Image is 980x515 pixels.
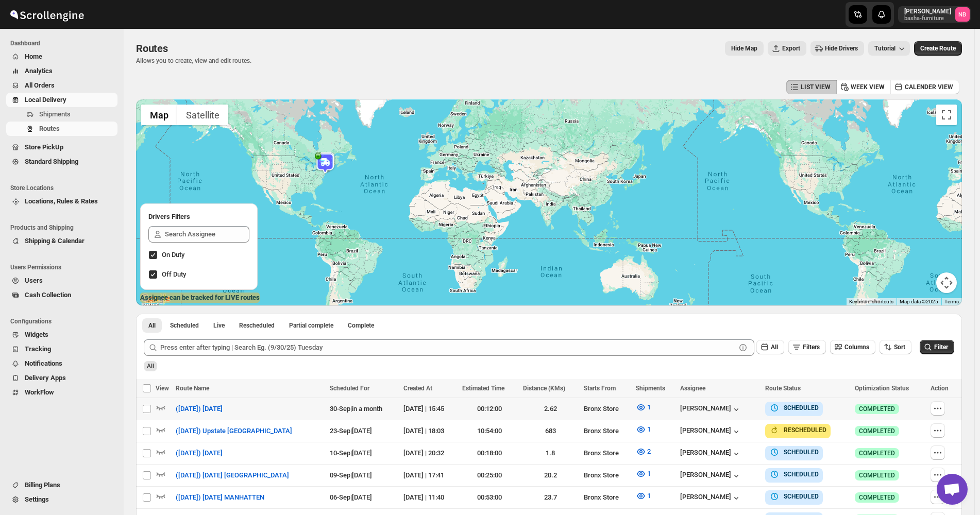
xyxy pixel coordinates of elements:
button: Create Route [914,41,962,56]
span: 06-Sep | [DATE] [330,493,372,501]
span: Cash Collection [25,291,71,299]
input: Press enter after typing | Search Eg. (9/30/25) Tuesday [160,339,736,356]
span: COMPLETED [859,427,895,435]
span: 1 [647,425,651,433]
span: Estimated Time [462,385,504,392]
span: Delivery Apps [25,374,66,382]
span: Dashboard [10,39,119,47]
button: ([DATE]) [DATE] MANHATTEN [170,489,271,506]
button: Hide Drivers [810,41,864,56]
span: Home [25,53,42,60]
span: On Duty [162,251,184,259]
span: ([DATE]) [DATE] [176,404,223,414]
button: Show street map [141,105,177,125]
button: SCHEDULED [769,403,819,413]
span: Local Delivery [25,96,66,104]
span: Scheduled For [330,385,369,392]
span: Filters [803,344,820,351]
span: Widgets [25,331,48,338]
span: Routes [136,42,168,55]
div: Bronx Store [584,426,629,436]
span: 10-Sep | [DATE] [330,449,372,457]
div: 00:18:00 [462,448,517,458]
button: Toggle fullscreen view [936,105,957,125]
span: Live [213,321,225,330]
span: CALENDER VIEW [905,83,953,91]
div: 1.8 [523,448,578,458]
span: ([DATE]) Upstate [GEOGRAPHIC_DATA] [176,426,292,436]
button: Analytics [6,64,117,78]
p: Allows you to create, view and edit routes. [136,57,251,65]
span: View [156,385,169,392]
span: Assignee [680,385,705,392]
span: Nael Basha [955,7,970,22]
span: Routes [39,125,60,132]
div: [DATE] | 17:41 [403,470,456,480]
span: ([DATE]) [DATE] MANHATTEN [176,492,264,503]
span: Tracking [25,345,51,353]
span: Shipments [636,385,665,392]
div: Bronx Store [584,404,629,414]
b: SCHEDULED [784,449,819,456]
b: SCHEDULED [784,493,819,500]
span: All [147,363,154,370]
span: 2 [647,448,651,455]
span: Distance (KMs) [523,385,565,392]
span: Notifications [25,359,62,367]
span: Billing Plans [25,481,60,489]
button: All Orders [6,78,117,93]
input: Search Assignee [165,226,249,243]
div: [DATE] | 20:32 [403,448,456,458]
span: Configurations [10,317,119,325]
button: Shipping & Calendar [6,234,117,248]
span: ([DATE]) [DATE] [176,448,223,458]
button: ([DATE]) [DATE] [170,445,229,461]
span: Scheduled [170,321,199,330]
button: Filter [920,340,954,354]
p: basha-furniture [904,15,951,22]
button: RESCHEDULED [769,425,826,435]
div: [DATE] | 15:45 [403,404,456,414]
button: 1 [630,466,657,482]
button: WorkFlow [6,385,117,400]
div: [PERSON_NAME] [680,426,741,437]
b: SCHEDULED [784,471,819,478]
span: Columns [844,344,869,351]
div: 00:25:00 [462,470,517,480]
div: [DATE] | 18:03 [403,426,456,436]
div: 683 [523,426,578,436]
div: 23.7 [523,492,578,503]
button: Columns [830,340,875,354]
button: CALENDER VIEW [890,80,959,94]
button: User menu [898,6,971,23]
div: [DATE] | 11:40 [403,492,456,503]
span: Store Locations [10,184,119,192]
span: Standard Shipping [25,158,78,165]
span: Created At [403,385,432,392]
button: All [756,340,784,354]
button: ([DATE]) Upstate [GEOGRAPHIC_DATA] [170,423,298,439]
span: All [148,321,156,330]
button: LIST VIEW [786,80,837,94]
button: Widgets [6,328,117,342]
span: Action [931,385,949,392]
button: 2 [630,443,657,460]
button: SCHEDULED [769,447,819,457]
span: All Orders [25,81,55,89]
span: 09-Sep | [DATE] [330,471,372,479]
div: 20.2 [523,470,578,480]
button: ([DATE]) [DATE] [170,401,229,417]
button: [PERSON_NAME] [680,404,741,415]
span: 30-Sep | in a month [330,405,382,413]
span: Rescheduled [239,321,275,330]
span: Sort [894,344,905,351]
button: [PERSON_NAME] [680,493,741,503]
button: 1 [630,399,657,416]
button: Filters [788,340,826,354]
b: SCHEDULED [784,404,819,411]
span: Complete [348,321,374,330]
span: Partial complete [289,321,333,330]
button: Locations, Rules & Rates [6,194,117,209]
button: Routes [6,122,117,136]
button: Keyboard shortcuts [849,298,893,305]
